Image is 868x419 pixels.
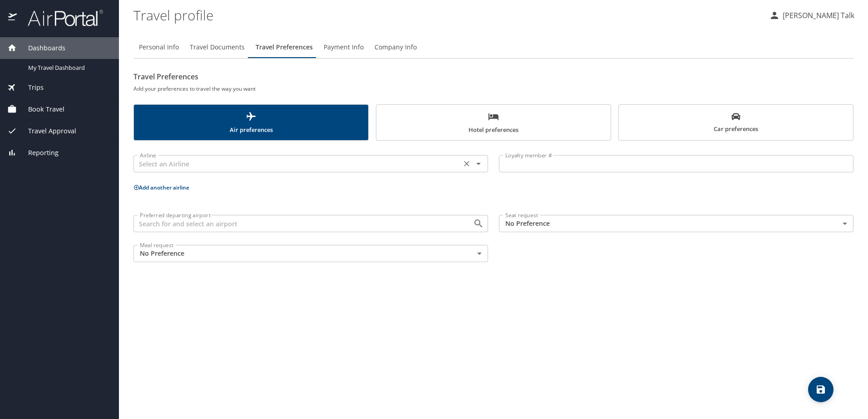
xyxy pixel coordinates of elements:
img: airportal-logo.png [18,9,103,27]
span: Car preferences [624,112,848,134]
p: [PERSON_NAME] Talk [780,10,854,21]
h2: Travel Preferences [133,69,853,84]
button: Add another airline [133,184,189,191]
div: No Preference [499,215,853,232]
h6: Add your preferences to travel the way you want [133,84,853,93]
button: [PERSON_NAME] Talk [765,7,858,24]
span: Trips [17,83,44,93]
span: Payment Info [324,42,364,53]
span: Hotel preferences [382,111,605,135]
input: Select an Airline [136,158,459,170]
button: Open [472,217,485,230]
span: Reporting [17,148,59,158]
div: scrollable force tabs example [133,104,853,141]
input: Search for and select an airport [136,218,459,229]
span: Company Info [375,42,417,53]
span: Air preferences [139,111,363,135]
span: Travel Approval [17,126,76,136]
button: Open [472,157,485,170]
div: Profile [133,36,853,58]
img: icon-airportal.png [8,9,18,27]
span: Personal Info [139,42,179,53]
h1: Travel profile [133,1,762,29]
span: Dashboards [17,43,65,53]
span: Travel Documents [190,42,245,53]
span: Travel Preferences [256,42,313,53]
div: No Preference [133,245,488,262]
button: Clear [460,157,473,170]
button: save [808,377,833,402]
span: My Travel Dashboard [28,63,108,72]
span: Book Travel [17,104,64,114]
